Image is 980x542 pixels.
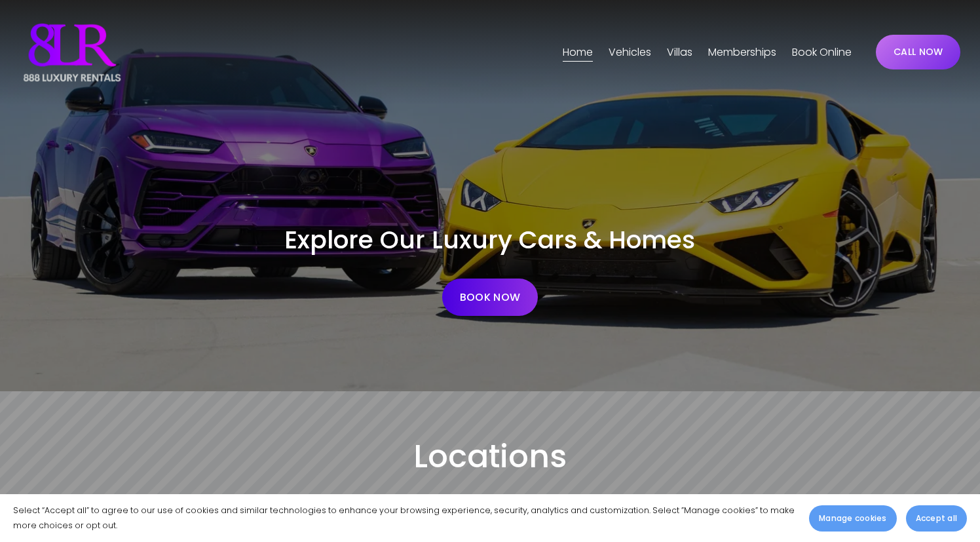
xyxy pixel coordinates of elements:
[792,42,852,63] a: Book Online
[667,43,692,62] span: Villas
[284,223,695,257] span: Explore Our Luxury Cars & Homes
[609,43,651,62] span: Vehicles
[20,20,124,85] img: Luxury Car &amp; Home Rentals For Every Occasion
[916,513,957,524] span: Accept all
[708,42,776,63] a: Memberships
[876,35,960,69] a: CALL NOW
[906,505,967,532] button: Accept all
[563,42,593,63] a: Home
[609,42,651,63] a: folder dropdown
[442,279,538,316] a: BOOK NOW
[809,505,896,532] button: Manage cookies
[20,436,960,477] h2: Locations
[13,503,796,533] p: Select “Accept all” to agree to our use of cookies and similar technologies to enhance your brows...
[819,513,886,524] span: Manage cookies
[667,42,692,63] a: folder dropdown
